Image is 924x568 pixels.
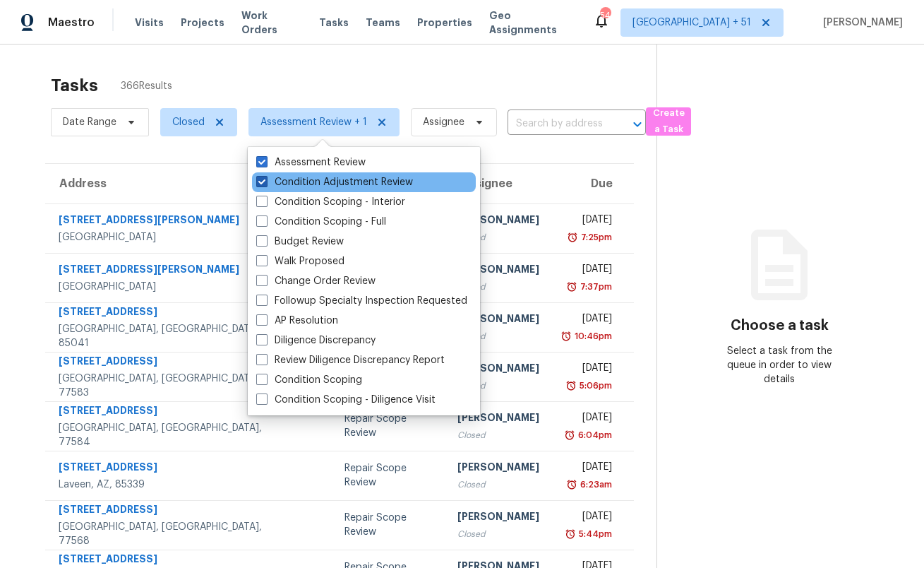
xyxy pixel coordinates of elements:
[45,164,294,203] th: Address
[817,16,903,30] span: [PERSON_NAME]
[135,16,164,30] span: Visits
[181,16,224,30] span: Projects
[572,329,612,343] div: 10:46pm
[578,230,612,244] div: 7:25pm
[457,410,539,428] div: [PERSON_NAME]
[457,428,539,442] div: Closed
[562,312,612,329] div: [DATE]
[489,8,576,37] span: Geo Assignments
[344,461,435,490] div: Repair Scope Review
[59,322,282,350] div: [GEOGRAPHIC_DATA], [GEOGRAPHIC_DATA], 85041
[59,213,282,230] div: [STREET_ADDRESS][PERSON_NAME]
[577,280,612,294] div: 7:37pm
[256,314,338,328] label: AP Resolution
[256,215,386,229] label: Condition Scoping - Full
[566,280,577,294] img: Overdue Alarm Icon
[366,16,400,30] span: Teams
[562,460,612,478] div: [DATE]
[256,333,376,348] label: Diligence Discrepancy
[260,115,367,129] span: Assessment Review + 1
[241,8,302,37] span: Work Orders
[562,213,612,230] div: [DATE]
[565,379,577,393] img: Overdue Alarm Icon
[628,114,647,134] button: Open
[59,372,282,400] div: [GEOGRAPHIC_DATA], [GEOGRAPHIC_DATA], 77583
[577,379,612,393] div: 5:06pm
[344,412,435,440] div: Repair Scope Review
[653,105,684,138] span: Create a Task
[457,379,539,393] div: Closed
[256,195,405,209] label: Condition Scoping - Interior
[600,8,610,23] div: 540
[63,115,116,129] span: Date Range
[551,164,634,203] th: Due
[59,403,282,421] div: [STREET_ADDRESS]
[457,509,539,527] div: [PERSON_NAME]
[256,393,436,407] label: Condition Scoping - Diligence Visit
[457,230,539,244] div: Closed
[562,509,612,527] div: [DATE]
[59,304,282,322] div: [STREET_ADDRESS]
[59,478,282,492] div: Laveen, AZ, 85339
[256,353,445,367] label: Review Diligence Discrepancy Report
[457,262,539,280] div: [PERSON_NAME]
[457,329,539,343] div: Closed
[59,520,282,548] div: [GEOGRAPHIC_DATA], [GEOGRAPHIC_DATA], 77568
[457,478,539,492] div: Closed
[577,478,612,492] div: 6:23am
[632,16,751,30] span: [GEOGRAPHIC_DATA] + 51
[562,410,612,428] div: [DATE]
[59,262,282,280] div: [STREET_ADDRESS][PERSON_NAME]
[48,16,95,30] span: Maestro
[560,329,572,343] img: Overdue Alarm Icon
[319,18,349,28] span: Tasks
[256,175,413,189] label: Condition Adjustment Review
[457,361,539,379] div: [PERSON_NAME]
[508,113,606,135] input: Search by address
[719,344,841,386] div: Select a task from the queue in order to view details
[423,115,464,129] span: Assignee
[121,79,172,93] span: 366 Results
[59,460,282,478] div: [STREET_ADDRESS]
[51,78,98,93] h2: Tasks
[417,16,472,30] span: Properties
[567,230,578,244] img: Overdue Alarm Icon
[564,428,575,442] img: Overdue Alarm Icon
[565,527,576,541] img: Overdue Alarm Icon
[344,511,435,539] div: Repair Scope Review
[457,312,539,329] div: [PERSON_NAME]
[59,280,282,294] div: [GEOGRAPHIC_DATA]
[256,155,366,170] label: Assessment Review
[256,274,376,288] label: Change Order Review
[59,354,282,372] div: [STREET_ADDRESS]
[256,373,362,387] label: Condition Scoping
[562,262,612,280] div: [DATE]
[59,502,282,520] div: [STREET_ADDRESS]
[457,527,539,541] div: Closed
[731,319,829,333] h3: Choose a task
[575,428,612,442] div: 6:04pm
[457,213,539,230] div: [PERSON_NAME]
[59,421,282,449] div: [GEOGRAPHIC_DATA], [GEOGRAPHIC_DATA], 77584
[562,361,612,379] div: [DATE]
[646,107,691,136] button: Create a Task
[172,115,205,129] span: Closed
[256,235,344,249] label: Budget Review
[446,164,551,203] th: Assignee
[59,230,282,244] div: [GEOGRAPHIC_DATA]
[457,280,539,294] div: Closed
[256,254,344,268] label: Walk Proposed
[457,460,539,478] div: [PERSON_NAME]
[256,294,467,308] label: Followup Specialty Inspection Requested
[566,478,577,492] img: Overdue Alarm Icon
[576,527,612,541] div: 5:44pm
